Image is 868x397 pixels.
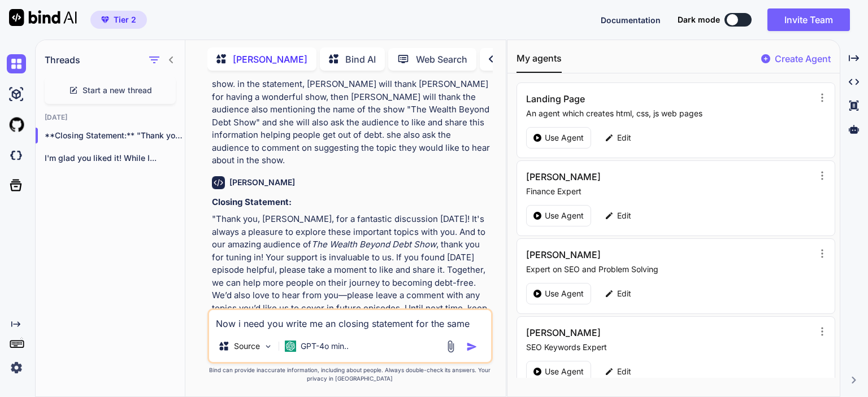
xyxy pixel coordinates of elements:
p: Edit [617,366,631,377]
img: darkCloudIdeIcon [7,146,26,165]
p: Use Agent [545,288,584,299]
p: Use Agent [545,132,584,143]
button: premiumTier 2 [90,11,147,29]
h3: [PERSON_NAME] [526,170,727,184]
p: An agent which creates html, css, js web pages [526,108,813,119]
p: Now i need you write me an closing statement for the same podcast show. in the statement, [PERSON... [212,66,491,167]
p: SEO Keywords Expert [526,342,813,353]
p: Finance Expert [526,186,813,197]
img: attachment [444,340,457,353]
h1: Threads [45,53,80,67]
p: "Thank you, [PERSON_NAME], for a fantastic discussion [DATE]! It's always a pleasure to explore t... [212,213,491,340]
p: Create Agent [775,52,831,66]
button: My agents [517,51,562,73]
p: Use Agent [545,366,584,377]
strong: Closing Statement: [212,197,292,207]
p: Edit [617,210,631,221]
h3: [PERSON_NAME] [526,326,727,339]
p: **Closing Statement:** "Thank you, [PERSON_NAME]... [45,130,185,141]
img: githubLight [7,115,26,134]
img: chat [7,54,26,73]
button: Documentation [601,14,661,26]
span: Start a new thread [83,85,152,96]
img: GPT-4o mini [285,341,296,352]
p: Source [234,341,260,352]
img: icon [466,341,478,352]
button: Invite Team [767,8,850,31]
span: Tier 2 [114,14,136,25]
img: Pick Models [263,342,273,351]
p: Expert on SEO and Problem Solving [526,264,813,275]
p: GPT-4o min.. [301,341,349,352]
img: premium [101,16,109,23]
p: Edit [617,132,631,143]
p: Edit [617,288,631,299]
p: Web Search [416,53,467,66]
img: settings [7,358,26,377]
img: ai-studio [7,85,26,104]
h6: [PERSON_NAME] [229,177,295,188]
p: [PERSON_NAME] [233,53,307,66]
h3: [PERSON_NAME] [526,248,727,261]
span: Documentation [601,15,661,25]
h3: Landing Page [526,92,727,106]
p: Bind AI [345,53,376,66]
span: Dark mode [678,14,720,25]
img: Bind AI [9,9,77,26]
p: Use Agent [545,210,584,221]
em: The Wealth Beyond Debt Show [311,239,436,250]
p: Bind can provide inaccurate information, including about people. Always double-check its answers.... [207,366,493,383]
h2: [DATE] [36,113,185,122]
p: I'm glad you liked it! While I... [45,152,185,164]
